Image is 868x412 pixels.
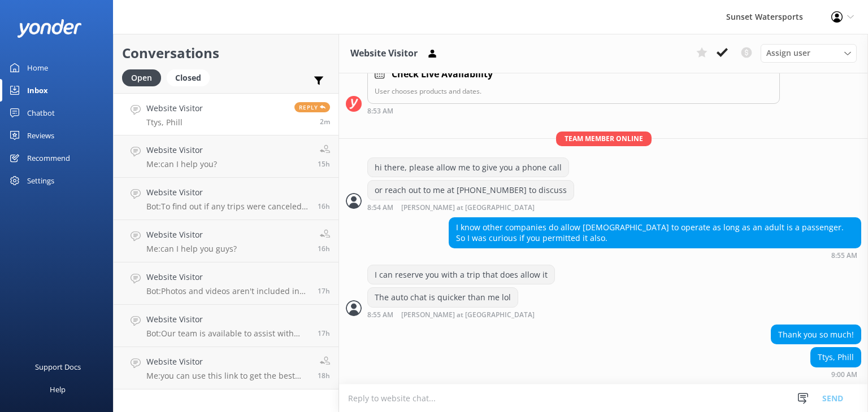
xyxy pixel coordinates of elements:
div: Oct 11 2025 08:00am (UTC -05:00) America/Cancun [810,370,861,378]
h2: Conversations [122,42,330,64]
strong: 8:53 AM [367,108,393,115]
h4: Website Visitor [146,356,309,368]
div: Ttys, Phill [811,348,861,367]
p: Me: can I help you? [146,159,217,169]
h4: Website Visitor [146,102,203,115]
span: Oct 10 2025 02:21pm (UTC -05:00) America/Cancun [318,286,330,296]
div: Oct 11 2025 07:54am (UTC -05:00) America/Cancun [367,203,574,212]
div: or reach out to me at [PHONE_NUMBER] to discuss [368,181,574,200]
strong: 8:55 AM [831,252,857,259]
div: I can reserve you with a trip that does allow it [368,265,554,284]
p: User chooses products and dates. [375,86,772,97]
a: Website VisitorTtys, PhillReply2m [114,93,338,135]
div: Assign User [761,44,857,62]
div: The auto chat is quicker than me lol [368,288,518,307]
span: [PERSON_NAME] at [GEOGRAPHIC_DATA] [401,204,535,212]
span: Reply [294,102,330,112]
h4: Website Visitor [146,313,309,326]
a: Website VisitorBot:To find out if any trips were canceled [DATE], please call our office at [PHON... [114,178,338,220]
strong: 8:55 AM [367,312,393,319]
span: Oct 10 2025 01:40pm (UTC -05:00) America/Cancun [318,371,330,380]
a: Open [122,71,167,84]
span: Team member online [556,132,652,146]
span: Oct 10 2025 02:14pm (UTC -05:00) America/Cancun [318,328,330,338]
p: Me: you can use this link to get the best rates [146,371,309,381]
h4: Website Visitor [146,229,237,241]
div: Settings [27,169,54,192]
div: Recommend [27,147,70,169]
h4: Website Visitor [146,271,309,283]
div: Oct 11 2025 07:55am (UTC -05:00) America/Cancun [367,310,571,319]
h4: Website Visitor [146,144,217,156]
a: Website VisitorMe:you can use this link to get the best rates18h [114,347,338,389]
span: Assign user [766,47,810,59]
div: Home [27,56,48,79]
a: Website VisitorBot:Our team is available to assist with bookings from 8am to 8pm. Please call us ... [114,305,338,347]
a: Website VisitorMe:can I help you guys?16h [114,220,338,262]
p: Me: can I help you guys? [146,244,237,254]
h4: Website Visitor [146,186,309,199]
a: Closed [167,71,215,84]
p: Bot: Our team is available to assist with bookings from 8am to 8pm. Please call us at [PHONE_NUMB... [146,328,309,339]
div: I know other companies do allow [DEMOGRAPHIC_DATA] to operate as long as an adult is a passenger.... [449,218,861,248]
img: yonder-white-logo.png [17,19,82,38]
div: hi there, please allow me to give you a phone call [368,158,568,177]
strong: 8:54 AM [367,204,393,212]
div: Help [50,378,66,401]
div: Inbox [27,79,48,102]
p: Bot: To find out if any trips were canceled [DATE], please call our office at [PHONE_NUMBER]. The... [146,201,309,212]
div: Chatbot [27,102,55,124]
div: Reviews [27,124,54,147]
h3: Website Visitor [350,46,418,61]
a: Website VisitorBot:Photos and videos aren't included in the Parasail Flight price, but you can pu... [114,262,338,305]
div: Thank you so much! [771,325,861,344]
span: Oct 10 2025 04:43pm (UTC -05:00) America/Cancun [318,159,330,169]
span: Oct 10 2025 03:53pm (UTC -05:00) America/Cancun [318,201,330,211]
p: Ttys, Phill [146,117,203,128]
strong: 9:00 AM [831,371,857,378]
p: Bot: Photos and videos aren't included in the Parasail Flight price, but you can purchase a profe... [146,286,309,296]
div: Closed [167,69,210,86]
span: Oct 10 2025 03:19pm (UTC -05:00) America/Cancun [318,244,330,253]
a: Website VisitorMe:can I help you?15h [114,135,338,178]
div: Open [122,69,161,86]
div: Oct 11 2025 07:53am (UTC -05:00) America/Cancun [367,107,780,115]
div: Support Docs [35,356,81,378]
span: [PERSON_NAME] at [GEOGRAPHIC_DATA] [401,312,535,319]
div: Oct 11 2025 07:55am (UTC -05:00) America/Cancun [449,251,861,259]
span: Oct 11 2025 08:00am (UTC -05:00) America/Cancun [320,117,330,126]
h4: Check Live Availability [392,67,493,82]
